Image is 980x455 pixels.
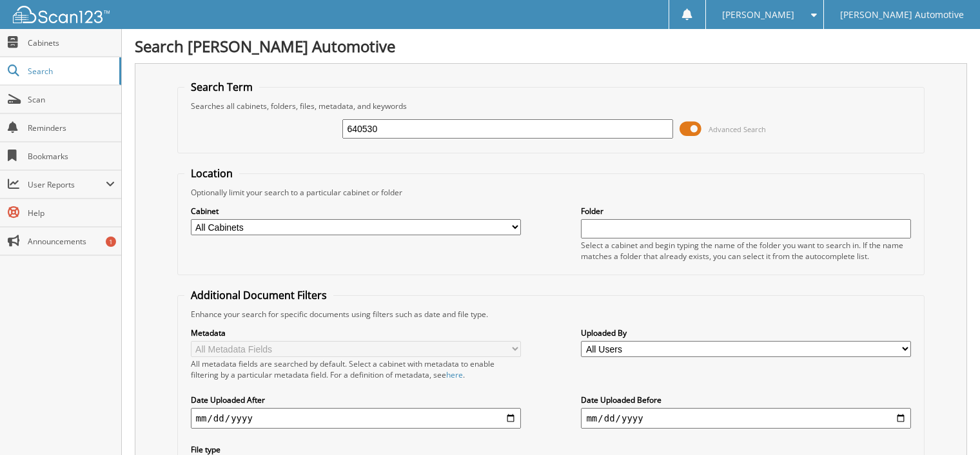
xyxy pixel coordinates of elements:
[28,151,115,162] span: Bookmarks
[191,206,521,217] label: Cabinet
[191,327,521,338] label: Metadata
[191,394,521,405] label: Date Uploaded After
[28,37,115,48] span: Cabinets
[106,237,116,247] div: 1
[191,444,521,455] label: File type
[722,11,794,19] span: [PERSON_NAME]
[446,369,463,380] a: here
[13,6,110,23] img: scan123-logo-white.svg
[840,11,964,19] span: [PERSON_NAME] Automotive
[581,240,911,262] div: Select a cabinet and begin typing the name of the folder you want to search in. If the name match...
[184,101,918,111] div: Searches all cabinets, folders, files, metadata, and keywords
[28,66,113,77] span: Search
[709,124,766,134] span: Advanced Search
[581,408,911,429] input: end
[184,288,333,302] legend: Additional Document Filters
[28,94,115,105] span: Scan
[191,408,521,429] input: start
[28,236,115,247] span: Announcements
[184,309,918,320] div: Enhance your search for specific documents using filters such as date and file type.
[184,80,259,94] legend: Search Term
[581,206,911,217] label: Folder
[581,327,911,338] label: Uploaded By
[184,187,918,198] div: Optionally limit your search to a particular cabinet or folder
[581,394,911,405] label: Date Uploaded Before
[28,122,115,133] span: Reminders
[28,179,106,190] span: User Reports
[28,208,115,218] span: Help
[191,358,521,380] div: All metadata fields are searched by default. Select a cabinet with metadata to enable filtering b...
[184,166,239,180] legend: Location
[135,35,967,57] h1: Search [PERSON_NAME] Automotive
